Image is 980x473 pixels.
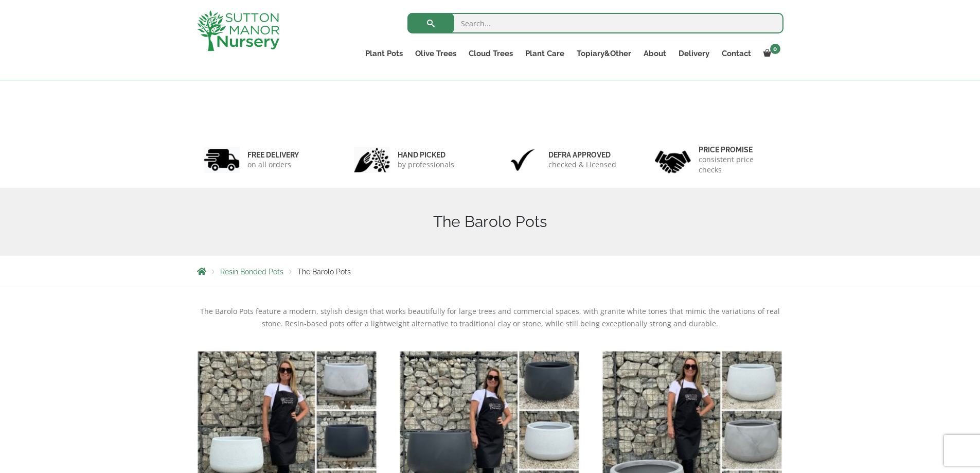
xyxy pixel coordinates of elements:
[197,267,783,275] nav: Breadcrumbs
[505,147,541,173] img: 3.jpg
[197,213,783,231] h1: The Barolo Pots
[398,160,454,170] p: by professionals
[757,46,783,61] a: 0
[197,10,279,51] img: logo
[699,154,777,175] p: consistent price checks
[297,268,351,276] span: The Barolo Pots
[462,46,519,61] a: Cloud Trees
[548,150,616,160] h6: Defra approved
[220,268,283,276] a: Resin Bonded Pots
[655,144,691,176] img: 4.jpg
[409,46,462,61] a: Olive Trees
[637,46,672,61] a: About
[359,46,409,61] a: Plant Pots
[354,147,390,173] img: 2.jpg
[407,13,783,33] input: Search...
[197,305,783,330] p: The Barolo Pots feature a modern, stylish design that works beautifully for large trees and comme...
[519,46,571,61] a: Plant Care
[699,145,777,154] h6: Price promise
[770,44,780,54] span: 0
[398,150,454,160] h6: hand picked
[571,46,637,61] a: Topiary&Other
[548,160,616,170] p: checked & Licensed
[204,147,240,173] img: 1.jpg
[247,160,299,170] p: on all orders
[672,46,716,61] a: Delivery
[247,150,299,160] h6: FREE DELIVERY
[716,46,757,61] a: Contact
